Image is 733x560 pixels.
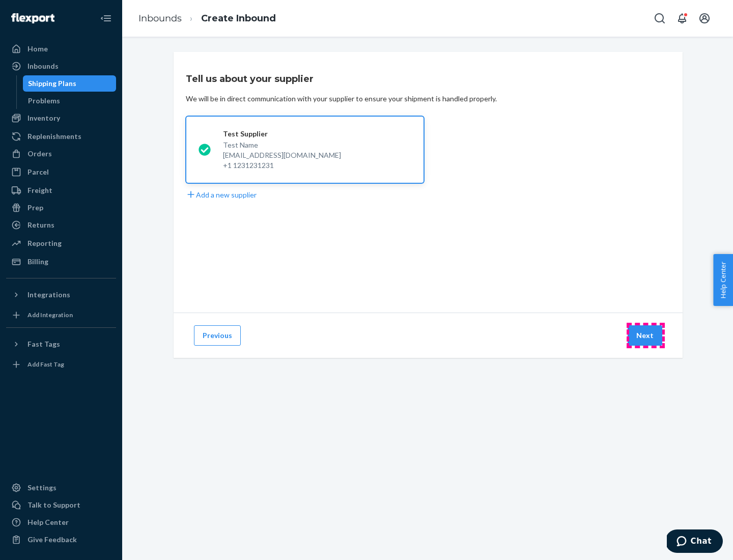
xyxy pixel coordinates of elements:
[27,44,48,54] div: Home
[667,529,723,555] iframe: Opens a widget where you can chat to one of our agents
[6,164,116,180] a: Parcel
[6,497,116,513] button: Talk to Support
[6,217,116,233] a: Returns
[6,514,116,530] a: Help Center
[27,113,60,123] div: Inventory
[6,287,116,303] button: Integrations
[27,185,52,195] div: Freight
[186,94,497,104] div: We will be in direct communication with your supplier to ensure your shipment is handled properly.
[6,336,116,352] button: Fast Tags
[6,58,116,74] a: Inbounds
[6,531,116,548] button: Give Feedback
[6,235,116,251] a: Reporting
[650,8,670,29] button: Open Search Box
[27,311,73,319] div: Add Integration
[713,254,733,306] button: Help Center
[27,238,62,248] div: Reporting
[194,325,241,346] button: Previous
[27,535,77,545] div: Give Feedback
[6,110,116,126] a: Inventory
[11,13,54,23] img: Flexport logo
[27,517,69,527] div: Help Center
[27,257,48,267] div: Billing
[23,93,117,109] a: Problems
[6,146,116,162] a: Orders
[27,500,80,510] div: Talk to Support
[628,325,662,346] button: Next
[694,8,715,29] button: Open account menu
[23,75,117,92] a: Shipping Plans
[27,220,54,230] div: Returns
[27,167,49,177] div: Parcel
[6,307,116,323] a: Add Integration
[186,189,257,200] button: Add a new supplier
[28,78,76,89] div: Shipping Plans
[6,200,116,216] a: Prep
[27,61,59,71] div: Inbounds
[6,254,116,270] a: Billing
[6,480,116,496] a: Settings
[27,131,81,142] div: Replenishments
[130,4,284,34] ol: breadcrumbs
[28,96,60,106] div: Problems
[27,360,64,369] div: Add Fast Tag
[186,72,314,86] h3: Tell us about your supplier
[6,182,116,199] a: Freight
[672,8,692,29] button: Open notifications
[27,483,57,493] div: Settings
[96,8,116,29] button: Close Navigation
[138,13,182,24] a: Inbounds
[27,203,43,213] div: Prep
[27,339,60,349] div: Fast Tags
[6,356,116,373] a: Add Fast Tag
[6,41,116,57] a: Home
[6,128,116,145] a: Replenishments
[201,13,276,24] a: Create Inbound
[27,290,70,300] div: Integrations
[27,149,52,159] div: Orders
